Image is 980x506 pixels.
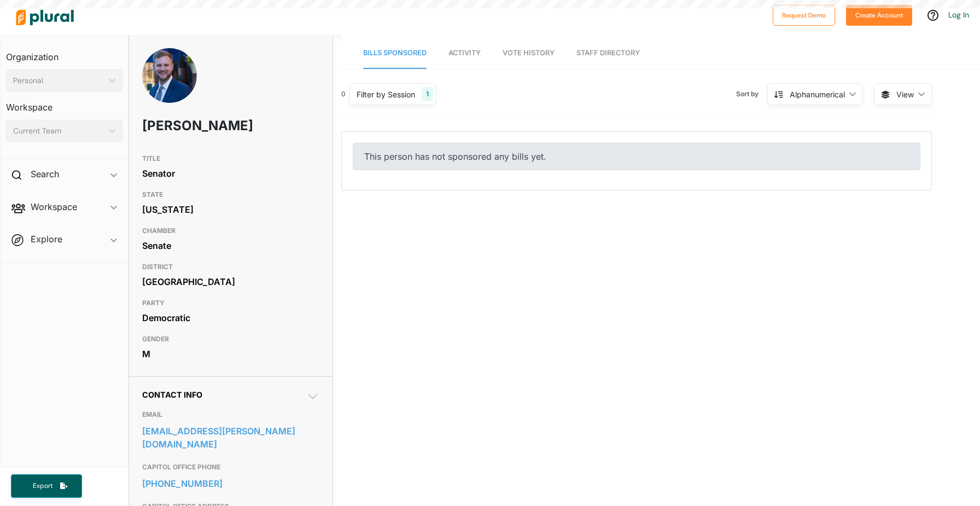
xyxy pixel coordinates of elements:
div: Filter by Session [357,89,415,100]
button: Export [11,474,82,498]
div: Democratic [142,310,319,326]
div: Alphanumerical [790,89,845,100]
h3: TITLE [142,152,319,165]
div: [US_STATE] [142,201,319,218]
div: Personal [13,75,104,86]
span: View [896,89,914,100]
h3: DISTRICT [142,260,319,274]
h3: CAPITOL OFFICE PHONE [142,461,319,474]
img: Headshot of Julian Cyr [142,48,197,127]
div: Senator [142,165,319,182]
a: Staff Directory [576,38,640,69]
h3: CHAMBER [142,224,319,237]
a: Request Demo [773,9,835,20]
h2: Search [31,168,59,180]
div: 1 [422,87,433,101]
a: Create Account [846,9,912,20]
h3: Organization [6,41,122,65]
span: Bills Sponsored [363,49,427,57]
a: Log In [948,10,969,20]
div: Senate [142,237,319,254]
h3: EMAIL [142,408,319,421]
button: Create Account [846,5,912,26]
a: Vote History [503,38,555,69]
div: [GEOGRAPHIC_DATA] [142,274,319,290]
a: Activity [448,38,481,69]
button: Request Demo [773,5,835,26]
span: Activity [448,49,481,57]
span: Export [25,481,60,491]
a: Bills Sponsored [363,38,427,69]
a: [PHONE_NUMBER] [142,475,319,492]
span: Contact Info [142,390,202,399]
div: 0 [341,89,346,99]
div: M [142,346,319,362]
h3: Workspace [6,91,122,115]
div: Current Team [13,125,104,137]
div: This person has not sponsored any bills yet. [353,143,920,170]
h1: [PERSON_NAME] [142,109,249,142]
span: Sort by [736,89,767,99]
h3: STATE [142,188,319,201]
span: Vote History [503,49,555,57]
h3: PARTY [142,296,319,310]
a: [EMAIL_ADDRESS][PERSON_NAME][DOMAIN_NAME] [142,423,319,452]
h3: GENDER [142,333,319,346]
